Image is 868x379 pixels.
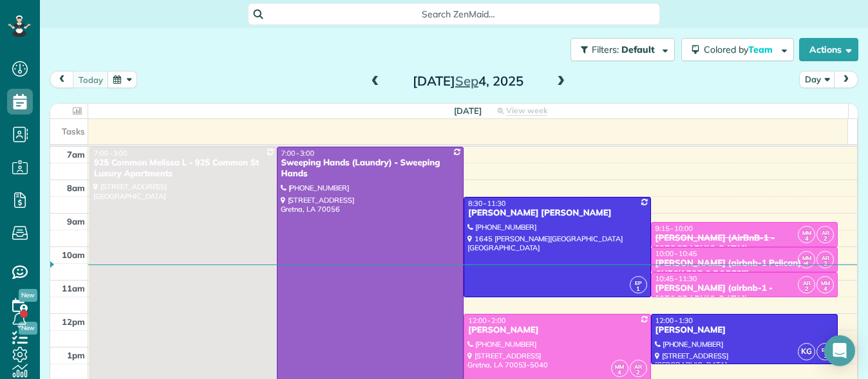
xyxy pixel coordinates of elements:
[67,216,85,226] span: 9am
[630,367,646,379] small: 2
[802,254,811,261] span: MM
[62,126,85,136] span: Tasks
[93,158,273,180] div: 925 Common Melissa L - 925 Common St Luxury Apartments
[281,149,315,158] span: 7:00 - 3:00
[635,279,642,286] span: EP
[621,44,656,55] span: Default
[748,44,775,55] span: Team
[822,229,829,236] span: AR
[704,44,777,55] span: Colored by
[817,283,833,295] small: 4
[798,283,815,295] small: 2
[506,106,547,116] span: View week
[62,317,85,327] span: 12pm
[67,149,85,160] span: 7am
[655,233,835,255] div: [PERSON_NAME] (AirBnB-1 - [GEOGRAPHIC_DATA])
[656,224,693,233] span: 9:15 - 10:00
[798,258,815,270] small: 4
[799,71,835,88] button: Day
[798,233,815,245] small: 4
[67,183,85,193] span: 8am
[564,38,675,61] a: Filters: Default
[468,316,505,325] span: 12:00 - 2:00
[50,71,74,88] button: prev
[630,283,646,295] small: 1
[19,289,37,302] span: New
[468,199,505,208] span: 8:30 - 11:30
[612,367,628,379] small: 4
[454,106,482,116] span: [DATE]
[817,350,833,362] small: 1
[656,316,693,325] span: 12:00 - 1:30
[803,279,811,286] span: AR
[94,149,127,158] span: 7:00 - 3:00
[67,350,85,360] span: 1pm
[656,249,697,258] span: 10:00 - 10:45
[798,343,815,360] span: KG
[821,279,830,286] span: MM
[62,283,85,293] span: 11am
[73,71,109,88] button: today
[681,38,794,61] button: Colored byTeam
[455,73,478,89] span: Sep
[592,44,619,55] span: Filters:
[467,325,647,336] div: [PERSON_NAME]
[817,233,833,245] small: 2
[615,363,624,370] span: MM
[655,283,835,305] div: [PERSON_NAME] (airbnb-1 - [GEOGRAPHIC_DATA])
[388,74,549,88] h2: [DATE] 4, 2025
[656,274,697,283] span: 10:45 - 11:30
[822,346,829,353] span: EP
[655,258,835,280] div: [PERSON_NAME] (airbnb-1 Pelican) - CHECK FOR 2 ROBES!!!
[824,335,855,366] div: Open Intercom Messenger
[799,38,858,61] button: Actions
[467,208,647,219] div: [PERSON_NAME] [PERSON_NAME]
[834,71,858,88] button: next
[62,250,85,260] span: 10am
[802,229,811,236] span: MM
[822,254,829,261] span: AR
[817,258,833,270] small: 2
[634,363,642,370] span: AR
[571,38,675,61] button: Filters: Default
[655,325,835,336] div: [PERSON_NAME]
[281,158,460,180] div: Sweeping Hands (Laundry) - Sweeping Hands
